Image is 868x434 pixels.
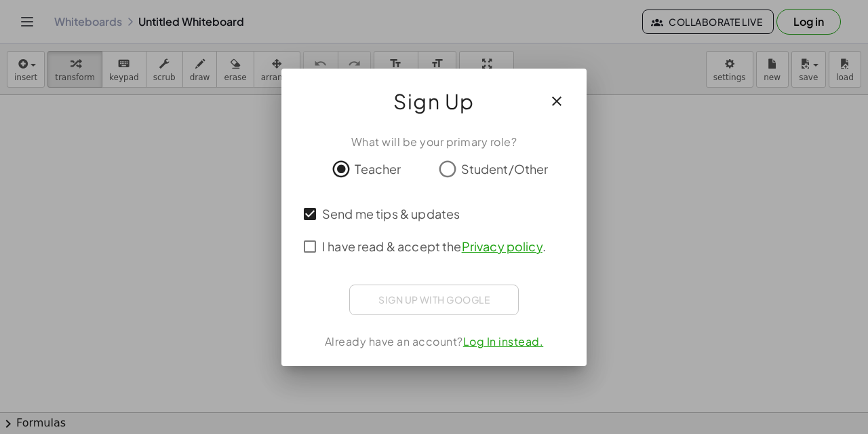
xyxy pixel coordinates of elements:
a: Log In instead. [463,334,544,348]
span: Student/Other [461,160,549,178]
a: Privacy policy [462,238,542,254]
span: I have read & accept the . [322,237,546,255]
span: Send me tips & updates [322,204,460,223]
span: Teacher [355,160,401,178]
div: Already have an account? [298,333,570,350]
span: Sign Up [393,85,475,117]
div: What will be your primary role? [298,134,570,150]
